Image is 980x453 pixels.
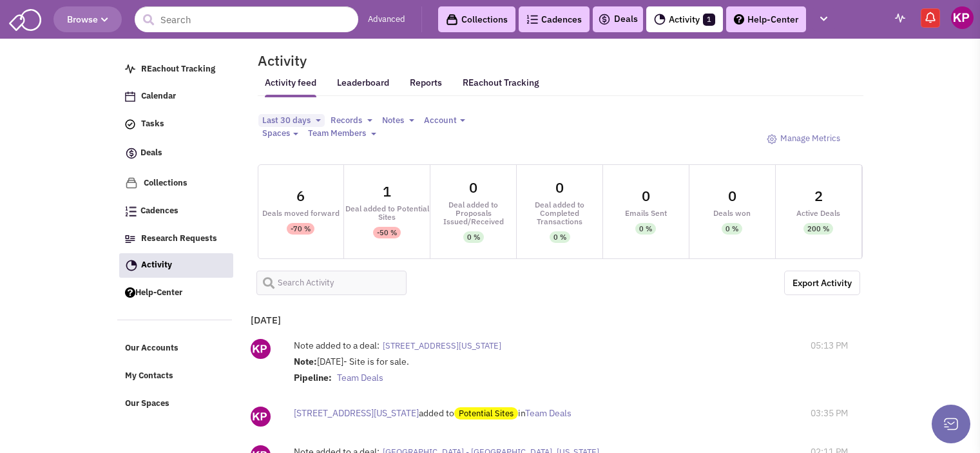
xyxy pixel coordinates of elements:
[144,177,187,188] span: Collections
[424,115,457,126] span: Account
[119,281,233,305] a: Help-Center
[726,6,806,32] a: Help-Center
[467,231,480,243] div: 0 %
[119,140,233,168] a: Deals
[119,57,233,82] a: REachout Tracking
[646,6,723,32] a: Activity1
[378,114,418,128] button: Notes
[446,14,458,26] img: icon-collection-lavender-black.svg
[242,55,307,66] h2: Activity
[525,407,572,419] span: Team Deals
[294,407,713,419] div: added to in
[811,339,848,352] span: 05:13 PM
[469,180,477,195] div: 0
[767,134,777,144] img: octicon_gear-24.png
[760,127,847,151] a: Manage Metrics
[344,204,430,221] div: Deal added to Potential Sites
[119,199,233,224] a: Cadences
[251,339,271,359] img: ny_GipEnDU-kinWYCc5EwQ.png
[119,364,233,389] a: My Contacts
[703,14,715,26] span: 1
[262,128,290,139] span: Spaces
[420,114,469,128] button: Account
[126,260,137,271] img: Activity.png
[141,63,215,74] span: REachout Tracking
[119,227,233,251] a: Research Requests
[296,189,305,203] div: 6
[463,69,539,96] a: REachout Tracking
[811,407,848,419] span: 03:35 PM
[125,92,135,102] img: Calendar.png
[689,209,775,217] div: Deals won
[256,271,407,295] input: Search Activity
[776,209,861,217] div: Active Deals
[410,77,442,97] a: Reports
[119,112,233,137] a: Tasks
[125,398,169,409] span: Our Spaces
[734,14,744,24] img: help.png
[517,200,602,226] div: Deal added to Completed Transactions
[553,231,566,243] div: 0 %
[140,206,178,217] span: Cadences
[125,177,138,189] img: icon-collection-lavender.png
[304,127,380,140] button: Team Members
[337,77,389,97] a: Leaderboard
[598,12,611,27] img: icon-deals.svg
[526,15,538,24] img: Cadences_logo.png
[383,340,501,351] span: [STREET_ADDRESS][US_STATE]
[814,189,823,203] div: 2
[258,114,325,128] button: Last 30 days
[725,223,738,235] div: 0 %
[603,209,689,217] div: Emails Sent
[368,14,405,26] a: Advanced
[119,171,233,196] a: Collections
[294,355,751,387] div: [DATE]- Site is for sale.
[784,271,860,295] a: Export the below as a .XLSX spreadsheet
[383,184,391,198] div: 1
[135,6,358,32] input: Search
[265,77,316,97] a: Activity feed
[262,115,311,126] span: Last 30 days
[294,407,419,419] span: [STREET_ADDRESS][US_STATE]
[119,253,233,278] a: Activity
[430,200,516,226] div: Deal added to Proposals Issued/Received
[141,91,176,102] span: Calendar
[331,115,362,126] span: Records
[294,339,380,352] label: Note added to a deal:
[141,119,164,130] span: Tasks
[951,6,974,29] img: Keypoint Partners
[119,84,233,109] a: Calendar
[454,407,518,419] span: Potential Sites
[141,259,172,270] span: Activity
[291,223,311,235] div: -70 %
[308,128,366,139] span: Team Members
[67,14,108,25] span: Browse
[728,189,736,203] div: 0
[555,180,564,195] div: 0
[125,206,137,217] img: Cadences_logo.png
[125,343,178,354] span: Our Accounts
[125,235,135,243] img: Research.png
[382,115,404,126] span: Notes
[598,12,638,27] a: Deals
[119,336,233,361] a: Our Accounts
[639,223,652,235] div: 0 %
[294,372,332,383] strong: Pipeline:
[294,356,317,367] strong: Note:
[377,227,397,238] div: -50 %
[9,6,41,31] img: SmartAdmin
[53,6,122,32] button: Browse
[654,14,666,25] img: Activity.png
[141,233,217,244] span: Research Requests
[251,314,281,326] b: [DATE]
[519,6,590,32] a: Cadences
[438,6,515,32] a: Collections
[258,127,302,140] button: Spaces
[125,119,135,130] img: icon-tasks.png
[807,223,829,235] div: 200 %
[125,287,135,298] img: help.png
[119,392,233,416] a: Our Spaces
[251,407,271,427] img: ny_GipEnDU-kinWYCc5EwQ.png
[642,189,650,203] div: 0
